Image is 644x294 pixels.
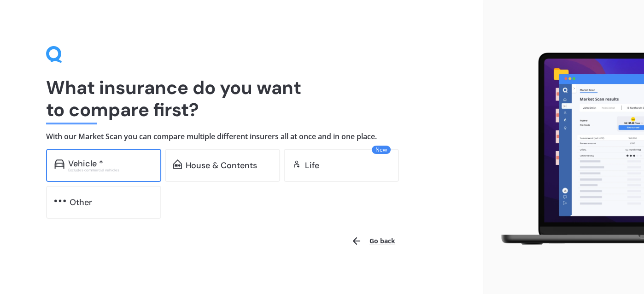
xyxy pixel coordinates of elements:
[46,132,437,141] h4: With our Market Scan you can compare multiple different insurers all at once and in one place.
[68,159,103,168] div: Vehicle *
[68,168,153,172] div: Excludes commercial vehicles
[173,159,182,169] img: home-and-contents.b802091223b8502ef2dd.svg
[345,230,401,252] button: Go back
[372,146,391,154] span: New
[54,196,66,206] img: other.81dba5aafe580aa69f38.svg
[54,159,64,169] img: car.f15378c7a67c060ca3f3.svg
[46,76,437,121] h1: What insurance do you want to compare first?
[186,161,257,170] div: House & Contents
[292,159,301,169] img: life.f720d6a2d7cdcd3ad642.svg
[305,161,319,170] div: Life
[70,198,92,207] div: Other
